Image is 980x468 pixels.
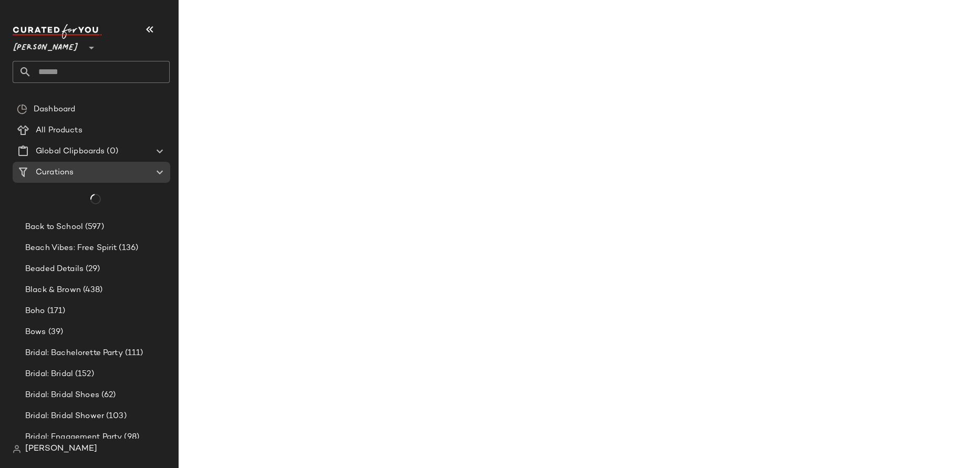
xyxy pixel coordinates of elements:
span: (98) [122,431,139,443]
span: Bows [25,326,46,338]
span: Bridal: Bachelorette Party [25,347,123,359]
span: All Products [36,124,82,137]
span: [PERSON_NAME] [25,443,97,455]
span: (29) [84,263,100,275]
span: Bridal: Bridal [25,368,73,380]
span: Dashboard [34,103,75,116]
img: svg%3e [17,104,27,115]
span: (62) [99,389,116,401]
span: Bridal: Engagement Party [25,431,122,443]
span: [PERSON_NAME] [13,36,79,55]
img: cfy_white_logo.C9jOOHJF.svg [13,24,102,39]
span: (39) [46,326,64,338]
span: Black & Brown [25,284,81,296]
span: (597) [83,221,104,233]
span: (103) [104,410,127,422]
span: (136) [117,242,138,254]
span: (111) [123,347,143,359]
span: Bridal: Bridal Shower [25,410,104,422]
span: Beach Vibes: Free Spirit [25,242,117,254]
span: Bridal: Bridal Shoes [25,389,99,401]
span: Global Clipboards [36,145,105,158]
span: (152) [73,368,94,380]
span: (438) [81,284,103,296]
span: (171) [45,305,66,317]
span: (0) [105,145,118,158]
span: Curations [36,167,74,179]
span: Boho [25,305,45,317]
span: Back to School [25,221,83,233]
span: Beaded Details [25,263,84,275]
img: svg%3e [13,445,21,453]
